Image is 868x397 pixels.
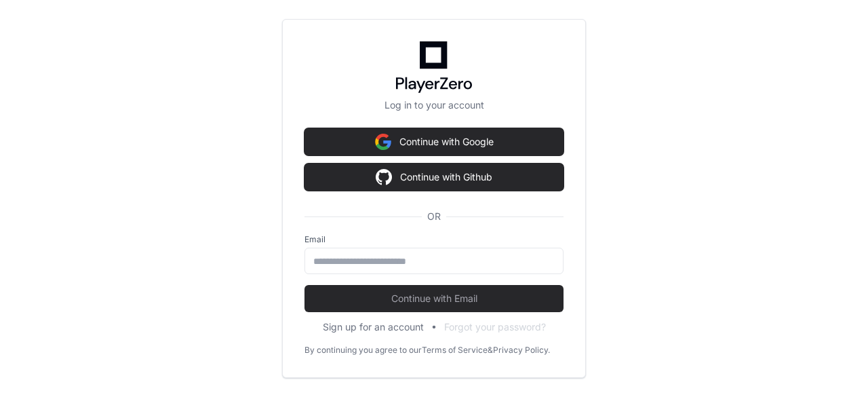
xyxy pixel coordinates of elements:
[304,164,564,191] button: Continue with Github
[304,285,564,312] button: Continue with Email
[304,98,564,112] p: Log in to your account
[493,345,550,356] a: Privacy Policy.
[323,320,424,334] button: Sign up for an account
[444,320,546,334] button: Forgot your password?
[304,128,564,155] button: Continue with Google
[304,292,564,305] span: Continue with Email
[422,345,488,356] a: Terms of Service
[488,345,493,356] div: &
[376,164,392,191] img: Sign in with google
[304,345,422,356] div: By continuing you agree to our
[304,234,564,245] label: Email
[375,128,391,155] img: Sign in with google
[422,210,446,223] span: OR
